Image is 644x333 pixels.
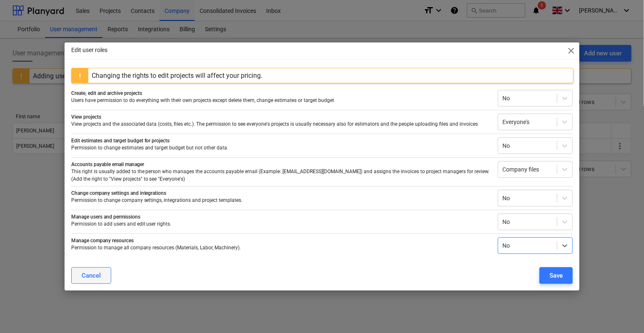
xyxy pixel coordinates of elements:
[71,267,111,284] button: Cancel
[82,270,101,281] div: Cancel
[71,97,492,104] p: Users have permission to do everything with their own projects except delete them, change estimat...
[71,114,492,121] p: View projects
[602,293,644,333] iframe: Chat Widget
[71,197,492,204] p: Permission to change company settings, integrations and project templates.
[71,137,492,144] p: Edit estimates and target budget for projects
[71,221,492,228] p: Permission to add users and edit user rights.
[539,267,573,284] button: Save
[71,168,492,182] p: This right is usually added to the person who manages the accounts payable email (Example: [EMAIL...
[71,161,492,168] p: Accounts payable email manager
[549,270,563,281] div: Save
[71,214,492,221] p: Manage users and permissions
[71,237,492,244] p: Manage company resources
[71,244,492,251] p: Permission to manage all company resources (Materials, Labor, Machinery).
[92,72,263,80] div: Changing the rights to edit projects will affect your pricing.
[71,90,492,97] p: Create, edit and archive projects
[566,46,576,56] span: close
[71,144,492,152] p: Permission to change estimates and target budget but not other data.
[71,46,107,55] p: Edit user roles
[71,121,492,128] p: View projects and the associated data (costs, files etc.). The permission to see everyone's proje...
[71,190,492,197] p: Change company settings and integrations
